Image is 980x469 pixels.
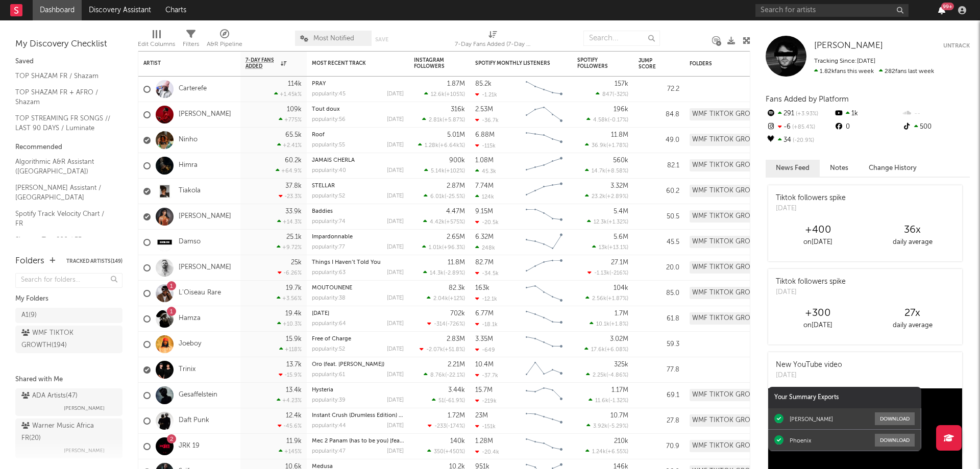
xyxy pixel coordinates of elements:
[592,296,606,302] span: 2.56k
[639,160,679,172] div: 82.1
[387,142,404,148] div: [DATE]
[312,183,335,189] a: STELLAR
[766,160,820,177] button: News Feed
[285,157,302,164] div: 60.2k
[639,236,679,249] div: 45.5
[450,310,465,317] div: 702k
[875,412,915,425] button: Download
[938,6,945,14] button: 99+
[690,261,779,274] div: WMF TIKTOK GROWTH (194)
[424,193,465,200] div: ( )
[312,209,404,214] div: Baddies
[690,108,779,120] div: WMF TIKTOK GROWTH (194)
[615,81,628,87] div: 157k
[423,218,465,225] div: ( )
[387,244,404,250] div: [DATE]
[791,138,814,143] span: -20.9 %
[776,204,846,214] div: [DATE]
[427,320,465,327] div: ( )
[776,277,846,287] div: Tiktok followers spike
[279,193,302,200] div: -23.3 %
[207,26,242,55] div: A&R Pipeline
[639,58,664,70] div: Jump Score
[859,160,927,177] button: Change History
[276,167,302,174] div: +64.9 %
[902,107,970,120] div: --
[609,117,627,123] span: -0.17 %
[614,285,628,291] div: 104k
[814,41,883,51] a: [PERSON_NAME]
[312,438,437,444] a: Mec 2 Panam (has to be you) [feat. Thiago Sub]
[418,142,465,149] div: ( )
[312,193,345,199] div: popularity: 52
[285,310,302,317] div: 19.4k
[424,167,465,174] div: ( )
[690,210,779,223] div: WMF TIKTOK GROWTH (194)
[179,212,231,221] a: [PERSON_NAME]
[814,68,874,75] span: 1.82k fans this week
[521,179,567,204] svg: Chart title
[611,259,628,266] div: 27.1M
[865,307,960,319] div: 27 x
[446,92,463,97] span: +105 %
[639,338,679,351] div: 59.3
[286,285,302,291] div: 19.7k
[776,287,846,298] div: [DATE]
[690,236,779,248] div: WMF TIKTOK GROWTH (194)
[285,132,302,138] div: 65.5k
[475,157,494,164] div: 1.08M
[943,41,970,51] button: Untrack
[766,120,834,134] div: -6
[431,168,445,174] span: 5.14k
[277,295,302,302] div: +3.56 %
[455,26,531,55] div: 7-Day Fans Added (7-Day Fans Added)
[521,255,567,281] svg: Chart title
[387,270,404,276] div: [DATE]
[312,260,404,265] div: Things I Haven’t Told You
[875,434,915,447] button: Download
[15,308,122,323] a: A1(9)
[447,81,465,87] div: 1.87M
[277,320,302,327] div: +10.3 %
[387,219,404,225] div: [DATE]
[15,208,112,229] a: Spotify Track Velocity Chart / FR
[313,35,354,42] span: Most Notified
[639,109,679,121] div: 84.8
[138,26,175,55] div: Edit Columns
[475,234,494,240] div: 6.32M
[592,244,628,251] div: ( )
[312,107,340,112] a: Tout doux
[599,245,607,251] span: 13k
[312,81,326,87] a: PRAY
[277,244,302,251] div: +9.72 %
[475,208,493,215] div: 9.15M
[690,134,779,146] div: WMF TIKTOK GROWTH (194)
[427,295,465,302] div: ( )
[594,270,609,276] span: -1.13k
[312,311,329,316] a: [DATE]
[431,92,445,97] span: 12.6k
[179,340,201,349] a: Joeboy
[771,319,865,332] div: on [DATE]
[475,219,499,226] div: -20.5k
[312,234,404,240] div: Impardonnable
[585,295,628,302] div: ( )
[521,230,567,255] svg: Chart title
[15,326,122,353] a: WMF TIKTOK GROWTH(194)
[179,238,201,246] a: Damso
[449,285,465,291] div: 82.3k
[433,296,448,302] span: 2.04k
[614,208,628,215] div: 5.4M
[814,41,883,50] span: [PERSON_NAME]
[583,31,660,46] input: Search...
[285,183,302,189] div: 37.8k
[521,102,567,128] svg: Chart title
[430,219,445,225] span: 4.42k
[312,234,353,240] a: Impardonnable
[584,346,628,353] div: ( )
[414,57,450,69] div: Instagram Followers
[287,106,302,113] div: 109k
[475,81,492,87] div: 85.2k
[15,156,112,177] a: Algorithmic A&R Assistant ([GEOGRAPHIC_DATA])
[279,116,302,123] div: +775 %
